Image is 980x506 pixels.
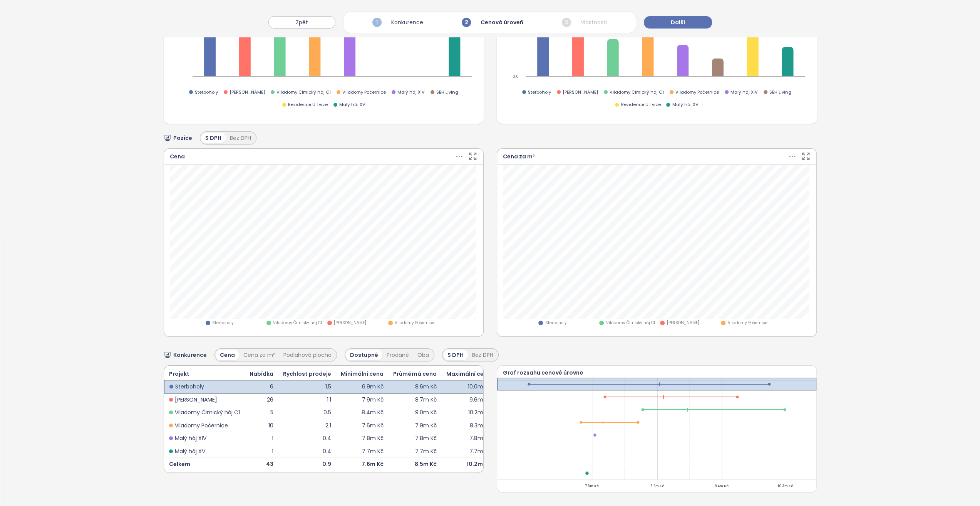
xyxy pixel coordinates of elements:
td: 8.5m Kč [389,458,442,471]
span: Malý háj XV [339,101,365,108]
td: 10.2m Kč [442,458,496,471]
span: [PERSON_NAME] [563,89,598,96]
span: Pozice [173,134,192,142]
span: 1 [372,18,382,27]
div: 8.6m Kč [650,484,664,489]
td: 10.2m Kč [442,406,496,419]
td: 1.1 [278,393,336,406]
span: SBH Living [769,89,791,96]
td: [PERSON_NAME] [164,393,245,406]
td: 7.8m Kč [336,432,389,445]
div: Podlahová plocha [279,350,336,360]
span: Sterboholy [545,320,566,326]
td: Průměrná cena [389,368,442,380]
div: Bez DPH [468,350,498,360]
td: 7.7m Kč [336,445,389,458]
td: 7.7m Kč [442,445,496,458]
td: 1.5 [278,380,336,393]
span: Viladomy Počernice [727,320,767,326]
td: Malý háj XV [164,445,245,458]
tspan: 0.6 [513,33,519,39]
td: 7.8m Kč [442,432,496,445]
td: 10.0m Kč [442,380,496,393]
div: S DPH [201,133,226,143]
span: Sterboholy [212,320,234,326]
td: 0.5 [278,406,336,419]
div: Konkurence [370,16,425,29]
div: Oba [413,350,433,360]
td: Nabídka [245,368,278,380]
td: 0.9 [278,458,336,471]
td: Viladomy Čimický háj C1 [164,406,245,419]
td: 7.8m Kč [389,432,442,445]
td: Maximální cena [442,368,496,380]
button: Další [644,16,712,29]
div: Cena [216,350,239,360]
tspan: 2.5m Kč [169,33,186,39]
div: 9.4m Kč [715,484,729,489]
span: Rezidence U Tvrze [288,101,328,108]
td: 7.6m Kč [336,458,389,471]
div: 7.8m Kč [585,484,599,489]
div: Graf rozsahu cenové úrovně [497,366,816,381]
div: Vlastnosti [560,16,609,29]
td: 6.9m Kč [336,380,389,393]
span: 2 [462,18,471,27]
span: SBH Living [436,89,458,96]
td: 9.6m Kč [442,393,496,406]
td: 6 [245,380,278,393]
span: Další [671,18,685,27]
td: 0.4 [278,432,336,445]
td: Minimální cena [336,368,389,380]
span: Viladomy Počernice [342,89,386,96]
td: 8.6m Kč [389,380,442,393]
td: Malý háj XIV [164,432,245,445]
td: 7.9m Kč [389,419,442,432]
td: 26 [245,393,278,406]
div: Bez DPH [226,133,255,143]
td: Celkem [164,458,245,471]
td: 1 [245,432,278,445]
div: Prodané [382,350,413,360]
td: 2.1 [278,419,336,432]
td: 8.7m Kč [389,393,442,406]
span: Viladomy Čimický háj C1 [606,320,655,326]
span: Rezidence U Tvrze [621,101,660,108]
td: 7.6m Kč [336,419,389,432]
td: 8.4m Kč [336,406,389,419]
td: 7.7m Kč [389,445,442,458]
td: 1 [245,445,278,458]
span: Konkurence [173,351,207,359]
td: 10 [245,419,278,432]
span: [PERSON_NAME] [334,320,366,326]
span: Sterboholy [195,89,218,96]
div: Cena za m² [239,350,279,360]
td: Projekt [164,368,245,380]
td: 0.4 [278,445,336,458]
span: Zpět [296,18,308,27]
span: Sterboholy [528,89,551,96]
span: Viladomy Čimický háj C1 [610,89,664,96]
div: Dostupné [346,350,382,360]
span: Viladomy Čimický háj C1 [276,89,331,96]
div: Cena [170,152,185,161]
span: 3 [562,18,571,27]
span: Viladomy Čimický háj C1 [273,320,322,326]
td: 8.3m Kč [442,419,496,432]
div: Cenová úroveň [460,16,525,29]
td: Rychlost prodeje [278,368,336,380]
td: 5 [245,406,278,419]
div: Cena za m² [503,152,535,161]
td: 7.9m Kč [336,393,389,406]
span: Malý háj XV [672,101,698,108]
span: [PERSON_NAME] [667,320,699,326]
span: Malý háj XIV [730,89,758,96]
div: 10.3m Kč [778,484,793,489]
tspan: 0.0 [513,74,519,79]
span: [PERSON_NAME] [230,89,265,96]
td: Viladomy Počernice [164,419,245,432]
span: Viladomy Počernice [675,89,719,96]
div: S DPH [443,350,468,360]
td: Sterboholy [164,380,245,393]
span: Viladomy Počernice [395,320,434,326]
